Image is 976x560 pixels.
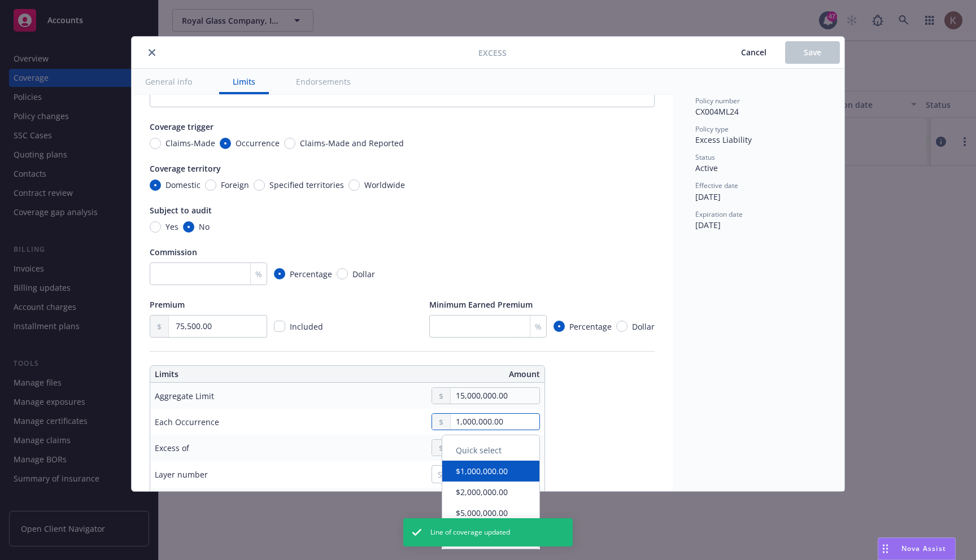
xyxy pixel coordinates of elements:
span: Claims-Made and Reported [300,137,404,149]
span: Dollar [352,268,375,280]
span: Expiration date [695,209,743,219]
span: Status [695,152,715,162]
span: No [199,221,210,233]
th: Amount [351,366,544,383]
input: No [183,221,194,233]
span: Save [804,47,821,58]
span: Cancel [741,47,766,58]
span: Foreign [221,179,249,191]
input: Dollar [337,268,348,279]
span: Specified territories [269,179,344,191]
input: Percentage [554,321,565,332]
button: $1,000,000.00 [442,461,539,482]
span: Policy type [695,124,729,134]
button: $5,000,000.00 [442,502,539,523]
span: Coverage trigger [150,121,213,132]
span: Yes [165,221,178,233]
span: Excess Liability [695,134,752,145]
button: Endorsements [282,69,364,94]
input: Claims-Made and Reported [284,138,295,149]
input: Yes [150,221,161,233]
span: [DATE] [695,191,721,202]
span: Included [290,321,323,332]
span: Policy number [695,96,740,106]
input: 0.00 [169,316,267,337]
span: Dollar [632,321,655,333]
span: Commission [150,247,197,257]
button: Save [785,41,840,64]
div: Drag to move [878,538,892,559]
span: % [255,268,262,280]
span: Worldwide [364,179,405,191]
div: Aggregate Limit [155,390,214,402]
input: Percentage [274,268,285,279]
input: 0.00 [451,414,539,430]
span: Occurrence [236,137,280,149]
span: Effective date [695,181,738,190]
span: Domestic [165,179,201,191]
div: Select an option [438,469,517,480]
div: Quick select [442,440,539,461]
div: Layer number [155,469,208,480]
span: Active [695,163,718,173]
button: Nova Assist [878,537,956,560]
button: close [145,46,159,59]
span: Premium [150,299,185,310]
button: General info [132,69,206,94]
input: Worldwide [348,180,360,191]
button: $2,000,000.00 [442,482,539,502]
th: Limits [150,366,308,383]
span: [DATE] [695,220,721,230]
span: Percentage [569,321,612,333]
span: CX004ML24 [695,106,739,117]
input: Claims-Made [150,138,161,149]
input: Specified territories [254,180,265,191]
button: Limits [219,69,269,94]
span: Percentage [290,268,332,280]
input: 0.00 [451,388,539,404]
span: Line of coverage updated [430,527,510,537]
input: Occurrence [220,138,231,149]
input: Foreign [205,180,216,191]
button: Cancel [722,41,785,64]
span: % [535,321,542,333]
span: Minimum Earned Premium [429,299,533,310]
span: Coverage territory [150,163,221,174]
div: Each Occurrence [155,416,219,428]
span: Nova Assist [901,544,946,553]
input: Dollar [616,321,628,332]
div: Excess of [155,442,189,454]
span: Excess [478,47,507,59]
span: Subject to audit [150,205,212,216]
input: Domestic [150,180,161,191]
span: Claims-Made [165,137,215,149]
